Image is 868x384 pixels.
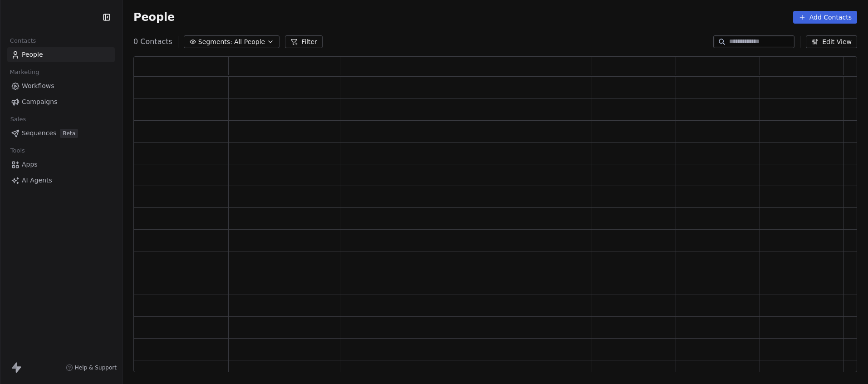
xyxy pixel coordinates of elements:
span: 0 Contacts [133,36,172,47]
span: Marketing [6,65,43,79]
a: Campaigns [7,94,115,109]
span: Campaigns [22,97,57,107]
span: Help & Support [75,364,117,371]
a: SequencesBeta [7,126,115,141]
span: Tools [6,144,29,158]
span: People [22,50,43,59]
span: Segments: [198,37,232,47]
button: Filter [285,35,323,48]
span: Apps [22,160,38,169]
button: Edit View [806,35,857,48]
span: Workflows [22,81,54,91]
a: AI Agents [7,173,115,188]
span: Sales [6,113,30,126]
a: Workflows [7,79,115,94]
span: Contacts [6,34,40,48]
span: AI Agents [22,176,52,185]
button: Add Contacts [793,11,857,24]
span: All People [234,37,265,47]
span: Beta [60,129,78,138]
a: Apps [7,157,115,172]
a: People [7,47,115,62]
span: People [133,10,175,24]
span: Sequences [22,128,56,138]
a: Help & Support [66,364,117,371]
